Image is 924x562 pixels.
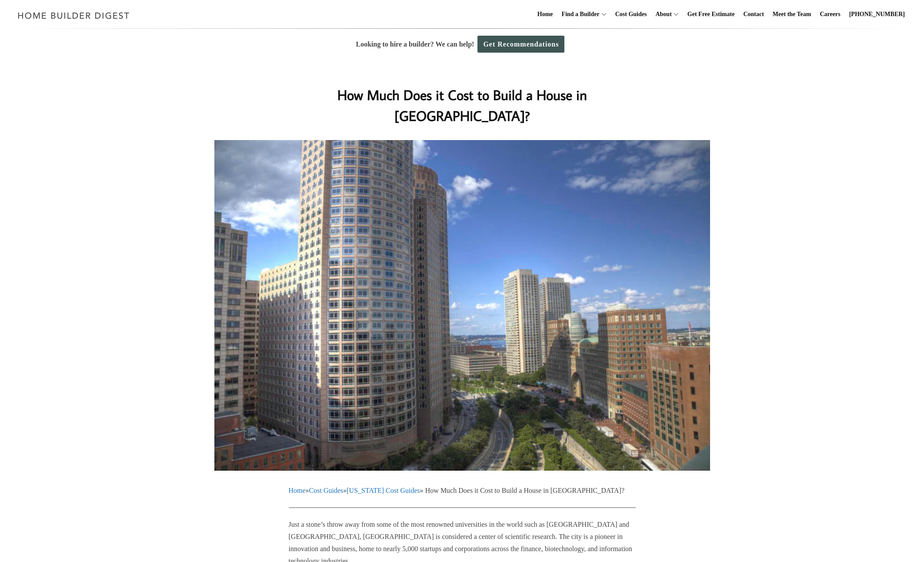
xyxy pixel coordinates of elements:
[309,487,344,494] a: Cost Guides
[14,7,133,24] img: Home Builder Digest
[534,0,557,28] a: Home
[558,0,600,28] a: Find a Builder
[652,0,671,28] a: About
[612,0,650,28] a: Cost Guides
[289,487,306,494] a: Home
[740,0,767,28] a: Contact
[817,0,844,28] a: Careers
[347,487,420,494] a: [US_STATE] Cost Guides
[769,0,815,28] a: Meet the Team
[289,485,636,497] p: » » » How Much Does it Cost to Build a House in [GEOGRAPHIC_DATA]?
[289,84,636,126] h1: How Much Does it Cost to Build a House in [GEOGRAPHIC_DATA]?
[477,36,564,53] a: Get Recommendations
[684,0,738,28] a: Get Free Estimate
[846,0,908,28] a: [PHONE_NUMBER]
